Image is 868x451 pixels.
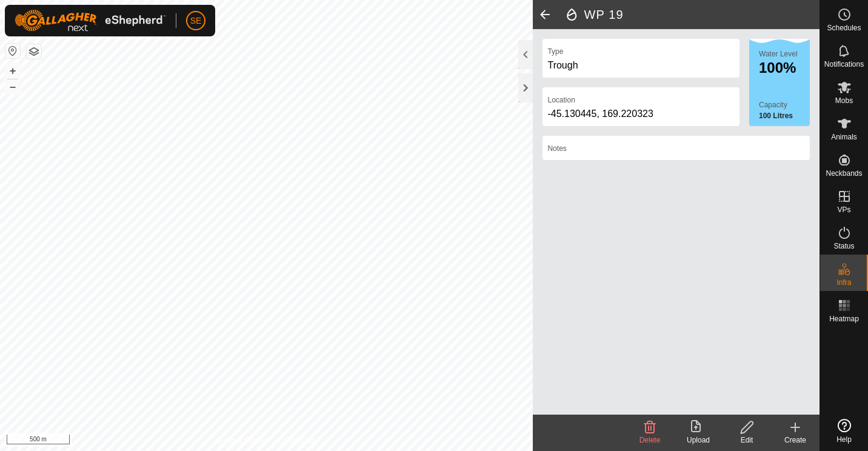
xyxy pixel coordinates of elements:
[547,107,735,121] div: -45.130445, 169.220323
[759,61,810,75] div: 100%
[278,435,314,446] a: Contact Us
[5,64,20,78] button: +
[547,58,735,73] div: Trough
[190,15,202,27] span: SE
[27,44,41,59] button: Map Layers
[723,435,771,446] div: Edit
[837,206,850,213] span: VPs
[824,61,864,68] span: Notifications
[759,99,810,110] label: Capacity
[771,435,820,446] div: Create
[833,242,854,250] span: Status
[219,435,264,446] a: Privacy Policy
[547,46,563,57] label: Type
[836,279,851,286] span: Infra
[5,44,20,58] button: Reset Map
[639,436,661,444] span: Delete
[836,436,852,443] span: Help
[674,435,723,446] div: Upload
[759,50,798,58] label: Water Level
[829,315,859,322] span: Heatmap
[15,10,166,32] img: Gallagher Logo
[759,110,810,121] label: 100 Litres
[827,24,861,32] span: Schedules
[564,7,820,22] h2: WP 19
[547,95,575,105] label: Location
[5,79,20,94] button: –
[820,414,868,448] a: Help
[547,143,566,154] label: Notes
[831,133,857,141] span: Animals
[835,97,853,104] span: Mobs
[826,170,862,177] span: Neckbands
